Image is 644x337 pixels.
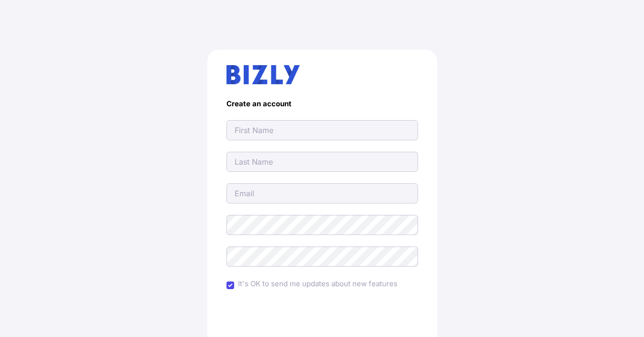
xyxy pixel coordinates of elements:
h4: Create an account [226,100,418,109]
input: Last Name [226,152,418,172]
input: First Name [226,120,418,140]
input: Email [226,183,418,203]
img: bizly_logo.svg [226,65,300,84]
label: It's OK to send me updates about new features [238,278,397,290]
